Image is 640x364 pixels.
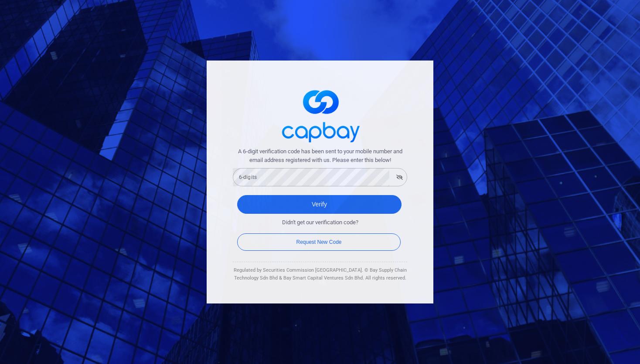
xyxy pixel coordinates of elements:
div: Regulated by Securities Commission [GEOGRAPHIC_DATA]. © Bay Supply Chain Technology Sdn Bhd & Bay... [233,266,407,282]
button: Request New Code [237,233,401,251]
button: Verify [237,195,402,214]
img: logo [276,82,364,147]
span: A 6-digit verification code has been sent to your mobile number and email address registered with... [233,147,407,165]
span: Didn't get our verification code? [282,218,358,227]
